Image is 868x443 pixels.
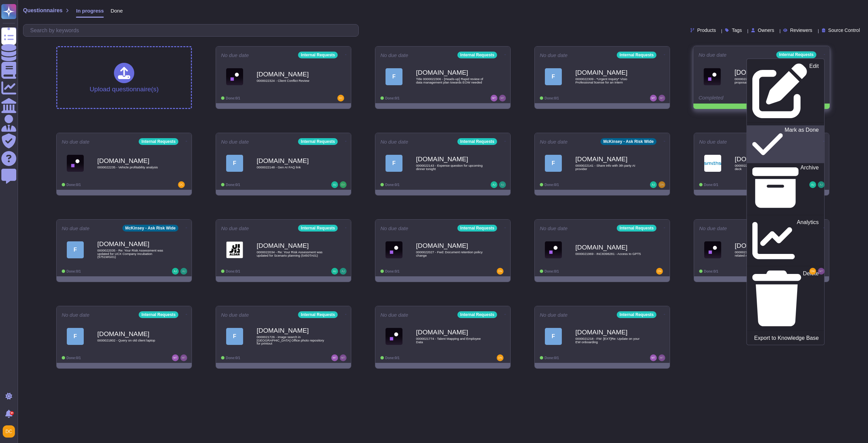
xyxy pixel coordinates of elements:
[457,138,497,145] div: Internal Requests
[575,156,643,162] b: [DOMAIN_NAME]
[575,77,643,84] span: 0000022309 - *Urgent Inquiry* Visio Professional license for an Intern
[801,165,819,211] p: Archive
[545,356,559,360] span: Done: 0/1
[747,333,824,342] a: Export to Knowledge Base
[540,226,568,231] span: No due date
[545,96,559,100] span: Done: 0/1
[97,339,165,342] span: 0000021802 - Query on old client laptop
[575,329,643,335] b: [DOMAIN_NAME]
[385,356,399,360] span: Done: 0/1
[704,183,718,187] span: Done: 0/1
[658,181,665,188] img: user
[331,268,338,275] img: user
[180,354,187,361] img: user
[747,125,824,163] a: Mark as Done
[734,69,803,76] b: [DOMAIN_NAME]
[735,242,803,249] b: [DOMAIN_NAME]
[76,8,104,13] span: In progress
[221,139,249,144] span: No due date
[818,181,825,188] img: user
[790,28,812,33] span: Reviewers
[385,270,399,273] span: Done: 0/1
[226,356,240,360] span: Done: 0/1
[699,226,727,231] span: No due date
[386,328,402,345] img: Logo
[491,181,497,188] img: user
[704,241,721,258] img: Logo
[172,354,179,361] img: user
[298,225,338,232] div: Internal Requests
[97,158,165,164] b: [DOMAIN_NAME]
[499,95,506,101] img: user
[575,252,643,256] span: 0000021969 - INC8398281 - Access to GPT5
[540,53,568,58] span: No due date
[754,335,818,341] p: Export to Knowledge Base
[97,249,165,259] span: 0000022035 - Re: Your Risk Assessment was updated for UCX Company Incubation (5751WG01)
[97,331,165,337] b: [DOMAIN_NAME]
[497,354,504,361] img: user
[747,163,824,212] a: Archive
[457,311,497,318] div: Internal Requests
[545,155,562,172] div: F
[226,328,243,345] div: F
[776,51,816,58] div: Internal Requests
[298,52,338,58] div: Internal Requests
[818,268,825,275] img: user
[180,268,187,275] img: user
[67,328,84,345] div: F
[785,127,819,162] p: Mark as Done
[575,244,643,251] b: [DOMAIN_NAME]
[178,181,185,188] img: user
[257,166,324,169] span: 0000022148 - Gen AI FAQ link
[416,337,484,344] span: 0000021774 - Talent Mapping and Employee Data
[226,96,240,100] span: Done: 0/1
[139,138,178,145] div: Internal Requests
[380,226,408,231] span: No due date
[747,218,824,263] a: Analytics
[97,166,165,169] span: 0000022235 - Vehicle profitability analysis
[656,268,663,275] img: user
[66,356,81,360] span: Done: 0/1
[545,241,562,258] img: Logo
[704,155,721,172] img: Logo
[226,155,243,172] div: F
[257,251,324,257] span: 0000022034 - Re: Your Risk Assessment was updated for Scenario planning (5450TA01)
[416,242,484,249] b: [DOMAIN_NAME]
[650,181,657,188] img: user
[809,181,816,188] img: user
[540,312,568,317] span: No due date
[257,79,324,82] span: 0000022324 - Client Conflict Review
[575,69,643,76] b: [DOMAIN_NAME]
[385,96,399,100] span: Done: 0/1
[416,69,484,76] b: [DOMAIN_NAME]
[1,424,20,439] button: user
[617,225,656,232] div: Internal Requests
[747,269,824,328] a: Delete
[66,183,81,187] span: Done: 0/1
[257,158,324,164] b: [DOMAIN_NAME]
[385,183,399,187] span: Done: 0/1
[23,8,62,13] span: Questionnaires
[221,53,249,58] span: No due date
[699,139,727,144] span: No due date
[331,354,338,361] img: user
[545,270,559,273] span: Done: 0/1
[497,268,504,275] img: user
[416,329,484,335] b: [DOMAIN_NAME]
[221,226,249,231] span: No due date
[732,28,742,33] span: Tags
[340,181,347,188] img: user
[257,242,324,249] b: [DOMAIN_NAME]
[658,354,665,361] img: user
[704,270,718,273] span: Done: 0/1
[617,311,656,318] div: Internal Requests
[3,425,15,438] img: user
[617,52,656,58] div: Internal Requests
[380,139,408,144] span: No due date
[698,95,783,102] div: Completed
[10,411,14,415] div: 9+
[416,77,484,84] span: Title 0000022306 - [Heads-up] Rapid review of data management plan towards EOW needed
[386,68,402,85] div: F
[758,28,774,33] span: Owners
[545,328,562,345] div: F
